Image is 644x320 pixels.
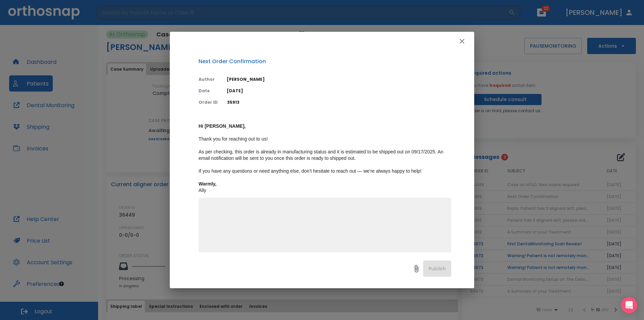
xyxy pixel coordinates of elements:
p: Author [199,76,219,82]
p: [PERSON_NAME] [227,76,451,82]
div: Open Intercom Messenger [621,297,637,313]
p: [DATE] [227,88,451,94]
p: 35913 [227,99,451,105]
p: Next Order Confirmation [199,57,451,66]
p: Date [199,88,219,94]
strong: Hi [PERSON_NAME], [199,123,246,129]
p: Order ID [199,99,219,105]
strong: ​﻿Warmly, [199,181,216,187]
span: ​ ﻿Thank you for reaching out to us! ​ ﻿As per checking, this order is already in manufacturing s... [199,123,445,193]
